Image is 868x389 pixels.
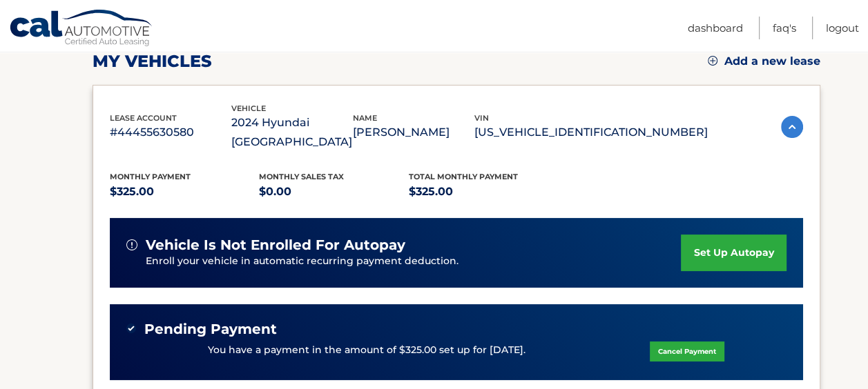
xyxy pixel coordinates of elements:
[474,113,489,123] span: vin
[708,56,717,66] img: add.svg
[708,54,820,68] a: Add a new lease
[93,51,212,72] h2: my vehicles
[781,116,803,138] img: accordion-active.svg
[208,343,525,358] p: You have a payment in the amount of $325.00 set up for [DATE].
[144,321,277,338] span: Pending Payment
[474,123,708,142] p: [US_VEHICLE_IDENTIFICATION_NUMBER]
[231,113,353,152] p: 2024 Hyundai [GEOGRAPHIC_DATA]
[259,182,409,201] p: $0.00
[409,182,559,201] p: $325.00
[353,113,377,123] span: name
[353,123,474,142] p: [PERSON_NAME]
[126,323,136,333] img: check-green.svg
[409,172,518,181] span: Total Monthly Payment
[826,17,859,39] a: Logout
[110,123,231,142] p: #44455630580
[146,254,682,269] p: Enroll your vehicle in automatic recurring payment deduction.
[650,341,724,361] a: Cancel Payment
[146,237,405,254] span: vehicle is not enrolled for autopay
[110,113,177,123] span: lease account
[110,172,191,181] span: Monthly Payment
[688,17,743,39] a: Dashboard
[681,235,786,271] a: set up autopay
[231,103,266,113] span: vehicle
[110,182,260,201] p: $325.00
[259,172,344,181] span: Monthly sales Tax
[9,9,154,49] a: Cal Automotive
[773,17,796,39] a: FAQ's
[126,239,137,250] img: alert-white.svg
